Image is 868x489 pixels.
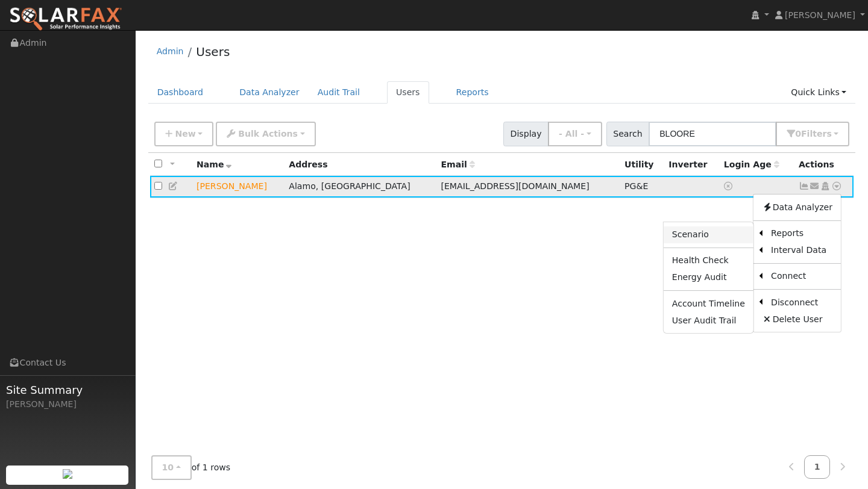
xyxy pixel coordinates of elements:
div: Utility [624,158,660,171]
a: Scenario Report [664,226,753,243]
button: 0Filters [776,122,849,146]
a: Login As [820,181,831,191]
input: Search [649,122,776,146]
span: Display [503,122,549,146]
button: New [154,122,214,146]
a: Reports [447,81,498,104]
a: Data Analyzer [230,81,309,104]
div: Actions [799,158,849,171]
a: ub21359@yahoo.com [810,180,820,193]
td: Alamo, [GEOGRAPHIC_DATA] [285,176,436,198]
a: 1 [804,455,831,479]
a: Connect [763,268,841,285]
span: [PERSON_NAME] [785,10,855,20]
span: Search [606,122,649,146]
td: Lead [192,176,285,198]
a: Data Analyzer [753,199,841,216]
a: Users [196,45,230,59]
a: Dashboard [148,81,213,104]
a: Account Timeline Report [664,295,753,312]
div: [PERSON_NAME] [6,398,129,411]
button: - All - [548,122,602,146]
a: Other actions [831,180,842,193]
a: User Audit Trail [664,312,753,329]
button: Bulk Actions [216,122,315,146]
span: Days since last login [724,160,779,169]
a: Health Check Report [664,252,753,269]
span: Filter [801,129,832,139]
a: Show Graph [799,181,810,191]
a: Interval Data [763,242,841,259]
span: New [175,129,195,139]
img: SolarFax [9,7,122,32]
a: Delete User [753,311,841,328]
a: Energy Audit Report [664,269,753,286]
button: 10 [151,455,192,480]
span: of 1 rows [151,455,231,480]
div: Address [289,158,432,171]
a: Admin [157,46,184,56]
span: s [826,129,831,139]
div: Inverter [668,158,715,171]
a: Users [387,81,429,104]
a: No login access [724,181,735,191]
span: Site Summary [6,382,129,398]
a: Edit User [168,181,179,191]
span: Email [441,160,474,169]
a: Disconnect [763,294,841,311]
span: Bulk Actions [238,129,298,139]
a: Audit Trail [309,81,369,104]
span: Name [197,160,232,169]
a: Reports [763,225,841,242]
img: retrieve [63,469,72,479]
span: PG&E [624,181,648,191]
span: 10 [162,463,174,472]
span: [EMAIL_ADDRESS][DOMAIN_NAME] [441,181,589,191]
a: Quick Links [782,81,855,104]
